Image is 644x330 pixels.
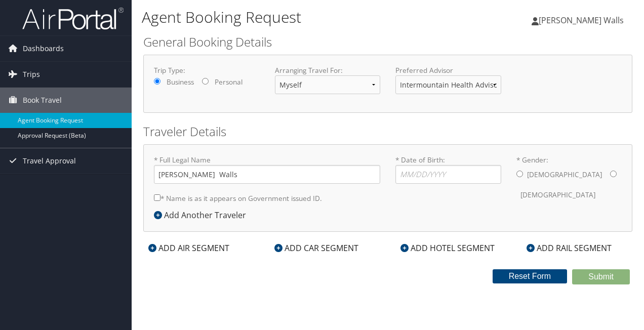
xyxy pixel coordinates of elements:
[516,155,622,205] label: * Gender:
[154,165,380,184] input: * Full Legal Name
[395,65,501,75] label: Preferred Advisor
[215,77,243,87] label: Personal
[572,269,630,284] button: Submit
[539,15,624,26] span: [PERSON_NAME] Walls
[154,65,260,75] label: Trip Type:
[142,7,470,28] h1: Agent Booking Request
[395,165,501,184] input: * Date of Birth:
[520,185,595,204] label: [DEMOGRAPHIC_DATA]
[527,165,602,184] label: [DEMOGRAPHIC_DATA]
[143,123,632,140] h2: Traveler Details
[143,33,632,51] h2: General Booking Details
[22,7,124,30] img: airportal-logo.png
[23,36,64,61] span: Dashboards
[23,88,62,113] span: Book Travel
[610,171,617,177] input: * Gender:[DEMOGRAPHIC_DATA][DEMOGRAPHIC_DATA]
[275,65,381,75] label: Arranging Travel For:
[395,155,501,184] label: * Date of Birth:
[154,209,251,221] div: Add Another Traveler
[269,242,364,254] div: ADD CAR SEGMENT
[143,242,234,254] div: ADD AIR SEGMENT
[493,269,568,283] button: Reset Form
[395,242,500,254] div: ADD HOTEL SEGMENT
[532,5,634,35] a: [PERSON_NAME] Walls
[521,242,617,254] div: ADD RAIL SEGMENT
[154,155,380,184] label: * Full Legal Name
[23,62,40,87] span: Trips
[516,171,523,177] input: * Gender:[DEMOGRAPHIC_DATA][DEMOGRAPHIC_DATA]
[23,148,76,174] span: Travel Approval
[154,189,322,208] label: * Name is as it appears on Government issued ID.
[154,194,160,201] input: * Name is as it appears on Government issued ID.
[167,77,194,87] label: Business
